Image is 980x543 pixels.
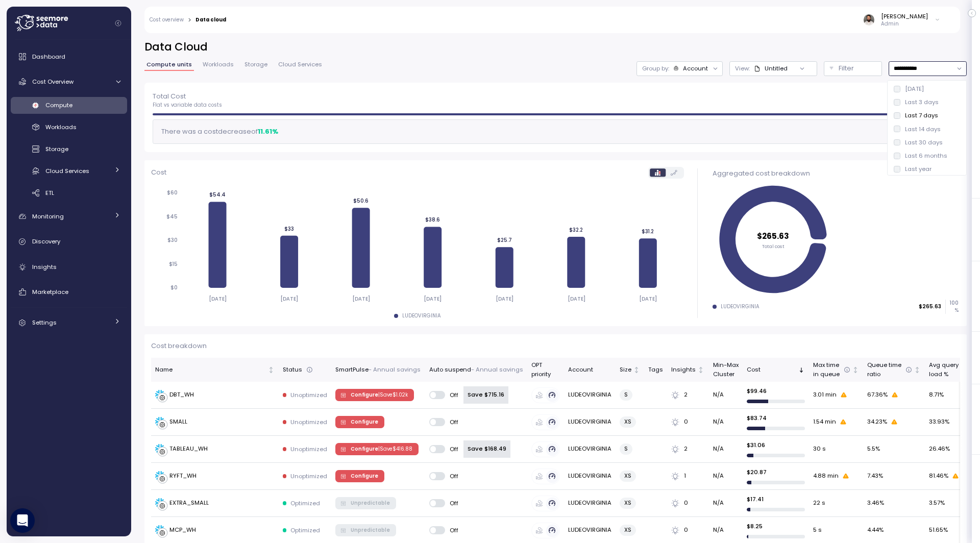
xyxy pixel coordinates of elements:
[258,127,278,137] div: 11.61 %
[351,525,390,536] span: Unpredictable
[11,71,127,92] a: Cost Overview
[946,300,958,313] p: 100 %
[11,46,127,67] a: Dashboard
[158,127,278,137] div: There was a cost decrease of
[624,443,628,454] span: S
[905,165,932,173] div: Last year
[671,526,704,535] div: 0
[402,312,441,319] div: LUDEOVIRGINIA
[708,382,742,409] td: N/A
[867,472,883,481] span: 7.43 %
[754,64,788,72] div: Untitled
[616,358,644,382] th: SizeNot sorted
[290,499,320,507] p: Optimized
[283,365,327,375] div: Status
[169,499,209,508] div: EXTRA_SMALL
[155,365,266,375] div: Name
[45,145,68,153] span: Storage
[463,386,508,404] div: Save $715.16
[11,232,127,252] a: Discovery
[290,526,320,534] p: Optimized
[144,40,967,55] h2: Data Cloud
[167,237,178,243] tspan: $30
[153,102,222,109] p: Flat vs variable data costs
[567,295,585,302] tspan: [DATE]
[747,468,805,476] p: $ 20.87
[852,366,859,374] div: Not sorted
[169,390,194,400] div: DBT_WH
[209,191,226,198] tspan: $54.4
[564,490,616,517] td: LUDEOVIRGINIA
[45,123,77,131] span: Workloads
[497,237,511,243] tspan: $25.7
[648,365,663,375] div: Tags
[867,445,880,454] span: 5.5 %
[639,295,657,302] tspan: [DATE]
[721,303,759,310] div: LUDEOVIRGINIA
[351,498,390,509] span: Unpredictable
[290,391,327,399] p: Unoptimized
[351,443,412,455] span: Configure
[531,361,560,379] div: OPT priority
[881,12,928,20] div: [PERSON_NAME]
[11,97,127,114] a: Compute
[424,295,442,302] tspan: [DATE]
[169,472,197,481] div: RYFT_WH
[244,62,267,67] span: Storage
[929,390,944,400] span: 8.71 %
[708,436,742,463] td: N/A
[169,526,196,535] div: MCP_WH
[747,441,805,449] p: $ 31.06
[867,526,884,535] span: 4.44 %
[713,168,959,179] div: Aggregated cost breakdown
[867,499,884,508] span: 3.46 %
[169,417,187,427] div: SMALL
[929,526,948,535] span: 51.65 %
[809,358,863,382] th: Max timein queueNot sorted
[445,526,459,534] span: Off
[713,361,739,379] div: Min-Max Cluster
[166,213,178,220] tspan: $45
[352,295,370,302] tspan: [DATE]
[151,358,279,382] th: NameNot sorted
[11,313,127,333] a: Settings
[708,409,742,436] td: N/A
[905,125,941,133] div: Last 14 days
[914,366,921,374] div: Not sorted
[813,472,839,481] span: 4.88 min
[564,463,616,490] td: LUDEOVIRGINIA
[290,418,327,426] p: Unoptimized
[32,53,65,61] span: Dashboard
[708,490,742,517] td: N/A
[864,14,874,25] img: ACg8ocLskjvUhBDgxtSFCRx4ztb74ewwa1VrVEuDBD_Ho1mrTsQB-QE=s96-c
[195,17,226,22] div: Data cloud
[905,138,943,146] div: Last 30 days
[151,341,960,351] p: Cost breakdown
[32,78,73,86] span: Cost Overview
[167,189,178,196] tspan: $60
[863,358,925,382] th: Queue timeratioNot sorted
[335,416,384,428] button: Configure
[671,365,696,375] div: Insights
[169,261,178,267] tspan: $15
[151,167,166,178] p: Cost
[445,418,459,426] span: Off
[564,382,616,409] td: LUDEOVIRGINIA
[32,237,60,245] span: Discovery
[335,365,421,375] div: SmartPulse
[335,470,384,482] button: Configure
[905,152,947,160] div: Last 6 months
[671,417,704,427] div: 0
[620,365,631,375] div: Size
[209,295,227,302] tspan: [DATE]
[11,257,127,277] a: Insights
[735,64,750,72] p: View:
[697,366,704,374] div: Not sorted
[564,409,616,436] td: LUDEOVIRGINIA
[335,497,396,509] button: Unpredictable
[351,416,378,428] span: Configure
[429,365,523,375] div: Auto suspend
[929,417,949,427] span: 33.93 %
[290,445,327,453] p: Unoptimized
[425,216,440,223] tspan: $38.6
